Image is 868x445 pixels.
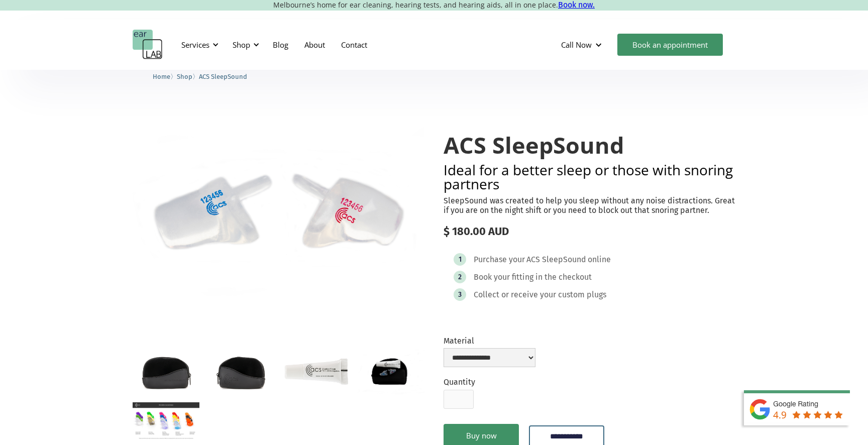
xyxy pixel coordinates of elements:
[296,30,333,59] a: About
[444,133,735,158] h1: ACS SleepSound
[133,113,424,315] img: ACS SleepSound
[283,350,350,394] a: open lightbox
[175,30,222,60] div: Services
[474,255,525,265] div: Purchase your
[265,30,296,59] a: Blog
[474,290,606,300] div: Collect or receive your custom plugs
[133,350,199,394] a: open lightbox
[177,71,199,82] li: 〉
[199,73,247,80] span: ACS SleepSound
[133,402,199,440] a: open lightbox
[227,30,262,60] div: Shop
[207,350,274,394] a: open lightbox
[181,40,209,50] div: Services
[233,40,250,50] div: Shop
[588,255,611,265] div: online
[133,30,163,60] a: home
[444,163,735,191] h2: Ideal for a better sleep or those with snoring partners
[153,73,170,80] span: Home
[444,336,535,346] label: Material
[177,73,192,80] span: Shop
[153,71,177,82] li: 〉
[458,273,462,281] div: 2
[553,30,612,60] div: Call Now
[617,34,723,56] a: Book an appointment
[474,272,592,282] div: Book your fitting in the checkout
[459,256,462,263] div: 1
[444,196,735,215] p: SleepSound was created to help you sleep without any noise distractions. Great if you are on the ...
[177,71,192,81] a: Shop
[133,113,424,315] a: open lightbox
[358,350,424,394] a: open lightbox
[199,71,247,81] a: ACS SleepSound
[561,40,592,50] div: Call Now
[444,225,735,238] div: $ 180.00 AUD
[333,30,375,59] a: Contact
[458,291,462,298] div: 3
[153,71,170,81] a: Home
[526,255,586,265] div: ACS SleepSound
[444,377,475,387] label: Quantity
